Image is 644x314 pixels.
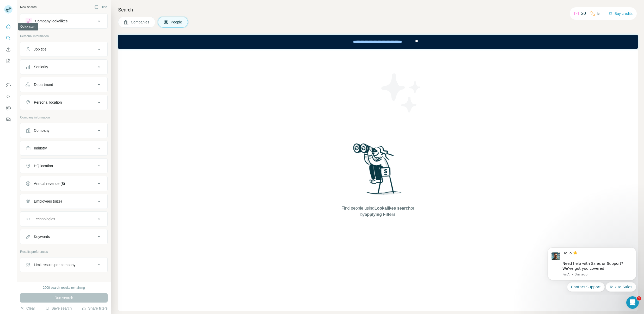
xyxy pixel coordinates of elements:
[4,56,13,66] button: My lists
[118,35,638,49] iframe: Banner
[365,212,395,217] span: applying Filters
[34,199,62,204] div: Employees (size)
[34,234,50,239] div: Keywords
[34,262,76,267] div: Limit results per company
[581,10,586,17] p: 20
[35,18,68,24] div: Company lookalikes
[34,163,53,168] div: HQ location
[375,206,411,210] span: Lookalikes search
[34,64,48,70] div: Seniority
[20,34,108,39] p: Personal information
[34,47,46,52] div: Job title
[20,5,36,9] div: New search
[91,3,111,11] button: Hide
[118,6,638,14] h4: Search
[171,20,183,25] span: People
[34,100,62,105] div: Personal location
[20,115,108,120] p: Company information
[4,92,13,101] button: Use Surfe API
[34,146,47,151] div: Industry
[351,142,405,200] img: Surfe Illustration - Woman searching with binoculars
[637,296,641,300] span: 1
[34,181,65,186] div: Annual revenue ($)
[378,70,425,116] img: Surfe Illustration - Stars
[20,213,107,225] button: Technologies
[20,249,108,254] p: Results preferences
[20,61,107,73] button: Seniority
[597,10,600,17] p: 5
[608,10,633,17] button: Buy credits
[20,43,107,55] button: Job title
[20,306,35,311] button: Clear
[34,128,50,133] div: Company
[45,306,72,311] button: Save search
[540,243,644,295] iframe: Intercom notifications message
[626,296,639,309] iframe: Intercom live chat
[131,20,150,25] span: Companies
[4,80,13,90] button: Use Surfe on LinkedIn
[20,15,107,27] button: Company lookalikes
[20,259,107,271] button: Limit results per company
[4,45,13,54] button: Enrich CSV
[4,103,13,113] button: Dashboard
[4,115,13,124] button: Feedback
[20,78,107,91] button: Department
[336,205,420,218] span: Find people using or by
[20,142,107,154] button: Industry
[34,216,55,222] div: Technologies
[4,33,13,43] button: Search
[82,306,108,311] button: Share filters
[20,124,107,137] button: Company
[20,230,107,243] button: Keywords
[20,96,107,109] button: Personal location
[43,285,85,290] div: 2000 search results remaining
[20,160,107,172] button: HQ location
[20,195,107,208] button: Employees (size)
[4,22,13,31] button: Quick start
[34,82,53,87] div: Department
[20,177,107,190] button: Annual revenue ($)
